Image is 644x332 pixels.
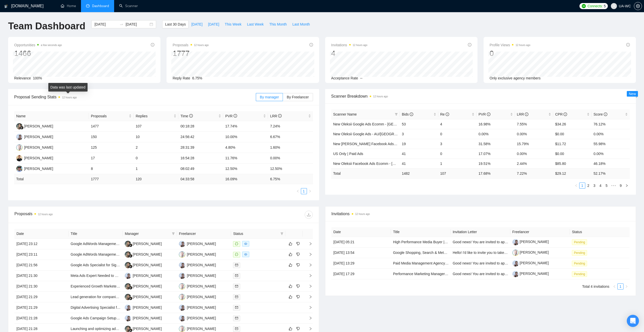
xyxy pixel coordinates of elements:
span: info-circle [446,113,449,116]
td: $34.26 [553,119,592,129]
li: 1 [579,183,585,189]
li: 2 [585,183,591,189]
img: LK [125,241,131,247]
div: 0 [490,49,530,58]
img: OC [179,294,185,300]
span: Pending [572,271,587,277]
time: 12 hours ago [515,44,530,47]
div: [PERSON_NAME] [133,326,162,331]
span: like [289,327,292,331]
span: mail [235,285,238,288]
span: info-circle [234,114,237,118]
span: mail [235,295,238,298]
span: dislike [296,327,300,331]
a: Digital Advertising Specialist for Educational Toy Company [71,305,162,309]
img: c1AccpU0r5eTAMyEJsuISipwjq7qb2Kar6-KqnmSvKGuvk5qEoKhuKfg-uT9402ECS [512,239,519,245]
span: left [613,285,616,288]
span: like [289,252,292,256]
button: dislike [295,251,301,257]
a: OC[PERSON_NAME] [179,284,216,288]
img: SS [16,166,23,172]
img: IG [179,304,185,311]
span: mail [235,317,238,320]
span: info-circle [189,114,193,118]
span: PVR [479,112,490,116]
img: LK [125,283,131,290]
span: mail [235,263,238,267]
img: gigradar-bm.png [20,126,24,129]
td: 24:56:42 [178,132,223,142]
span: right [308,190,311,193]
li: 5 [604,183,610,189]
div: [PERSON_NAME] [187,273,216,278]
td: 7.24% [268,121,313,132]
th: Proposals [89,111,134,121]
td: 31.58% [476,139,515,149]
a: Pending [572,261,589,265]
div: [PERSON_NAME] [133,241,162,247]
div: Data was last updated [48,83,88,92]
time: 12 hours ago [353,44,367,47]
div: [PERSON_NAME] [24,134,53,140]
span: filter [395,113,398,116]
button: This Month [266,20,289,28]
img: IG [125,273,131,279]
button: like [287,241,294,247]
span: By Freelancer [287,95,309,99]
td: 0.00% [515,129,553,139]
span: Pending [572,250,587,256]
img: IG [179,262,185,268]
a: IG[PERSON_NAME] [179,241,216,246]
span: info-circle [604,113,607,116]
td: 2 [134,142,178,153]
span: Bids [402,112,413,116]
time: 12 hours ago [373,95,388,98]
td: 107 [134,121,178,132]
span: Proposals [91,113,128,119]
td: 3 [400,129,438,139]
a: IG[PERSON_NAME] [179,263,216,267]
button: dislike [295,326,301,332]
span: Dashboard [92,4,109,8]
span: Opportunities [14,42,62,48]
a: New Oleksii Google Ads - AU/[GEOGRAPHIC_DATA]/IR/[GEOGRAPHIC_DATA]/[GEOGRAPHIC_DATA] [333,132,497,136]
td: 55.98% [592,139,630,149]
span: LRR [270,114,282,118]
button: Last 30 Days [162,20,189,28]
div: [PERSON_NAME] [24,123,53,129]
span: Score [594,112,607,116]
span: filter [172,232,175,235]
a: SS[PERSON_NAME] [16,166,53,170]
a: OC[PERSON_NAME] [179,295,216,299]
a: New Oleksii Facebook Ads Ecomm - [GEOGRAPHIC_DATA]|[GEOGRAPHIC_DATA] [333,162,466,166]
span: Last Week [247,21,264,27]
td: 150 [89,132,134,142]
td: 41 [400,149,438,159]
td: 15.79% [515,139,553,149]
td: 1.60% [268,142,313,153]
a: Google Ads Specialist for Sign & Printing Company [71,263,151,267]
img: LK [125,262,131,268]
div: [PERSON_NAME] [187,305,216,310]
span: Pending [572,239,587,245]
a: 9 [618,183,624,188]
div: [PERSON_NAME] [133,262,162,268]
span: Invitations [331,42,367,48]
div: [PERSON_NAME] [133,315,162,321]
span: user [612,4,616,8]
img: OC [179,283,185,290]
img: IG [125,315,131,321]
span: filter [280,232,283,235]
a: 1 [618,284,623,289]
a: LK[PERSON_NAME] [16,124,53,128]
img: AP [16,155,23,161]
li: 3 [591,183,597,189]
span: dislike [296,295,300,299]
span: dislike [296,242,300,246]
td: 4.80% [223,142,268,153]
img: LK [16,123,23,129]
a: IG[PERSON_NAME] [179,316,216,320]
img: gigradar-bm.png [129,244,132,247]
a: LK[PERSON_NAME] [125,326,162,330]
img: LK [125,251,131,258]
